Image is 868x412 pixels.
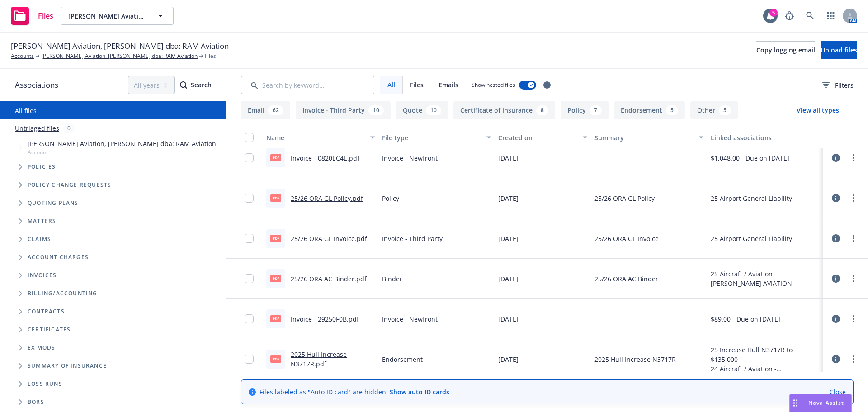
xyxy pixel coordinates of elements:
span: Account charges [28,255,89,260]
span: Invoice - Third Party [382,234,443,243]
span: [PERSON_NAME] Aviation, [PERSON_NAME] dba: RAM Aviation [11,40,229,52]
span: Policy change requests [28,182,111,188]
div: Tree Example [0,137,226,284]
div: Drag to move [790,394,801,412]
div: 25 Airport General Liability [711,234,792,243]
span: [PERSON_NAME] Aviation, [PERSON_NAME] dba: RAM Aviation [68,11,146,21]
input: Toggle Row Selected [245,274,254,283]
span: pdf [270,355,281,362]
div: 5 [719,105,731,115]
div: $1,048.00 - Due on [DATE] [711,153,789,163]
a: more [848,233,859,244]
span: Files [410,80,424,90]
span: Claims [28,237,51,242]
div: File type [382,133,481,142]
span: Filters [822,81,854,90]
div: Name [266,133,365,142]
span: [PERSON_NAME] Aviation, [PERSON_NAME] dba: RAM Aviation [28,139,216,148]
a: Show auto ID cards [390,388,449,396]
button: Policy [561,101,609,119]
div: 25 Airport General Liability [711,194,792,203]
a: Report a Bug [780,7,798,25]
a: Switch app [822,7,840,25]
span: Invoices [28,273,57,278]
a: 25/26 ORA AC Binder.pdf [291,275,367,283]
div: 5 [769,9,778,17]
span: Files labeled as "Auto ID card" are hidden. [259,387,449,397]
button: [PERSON_NAME] Aviation, [PERSON_NAME] dba: RAM Aviation [61,7,174,25]
button: Certificate of insurance [453,101,555,119]
a: Close [830,387,846,397]
span: Upload files [821,46,857,54]
a: 2025 Hull Increase N3717R.pdf [291,350,347,368]
div: $89.00 - Due on [DATE] [711,314,780,324]
button: Upload files [821,41,857,59]
span: Account [28,148,216,156]
a: 25/26 ORA GL Policy.pdf [291,194,363,203]
div: 7 [590,105,602,115]
span: Billing/Accounting [28,291,98,296]
button: Endorsement [614,101,685,119]
span: Invoice - Newfront [382,314,438,324]
span: Nova Assist [808,399,844,407]
span: [DATE] [498,194,519,203]
svg: Search [180,81,187,89]
button: File type [378,127,494,148]
button: Copy logging email [756,41,815,59]
span: pdf [270,315,281,322]
div: 24 Aircraft / Aviation - [PERSON_NAME] AVIATION [711,364,819,374]
button: View all types [782,101,854,119]
a: more [848,313,859,324]
a: 25/26 ORA GL Invoice.pdf [291,234,367,243]
span: Policies [28,164,56,170]
span: All [387,80,395,90]
a: [PERSON_NAME] Aviation, [PERSON_NAME] dba: RAM Aviation [41,52,198,60]
input: Toggle Row Selected [245,153,254,162]
span: Endorsement [382,355,423,364]
div: 10 [368,105,384,115]
a: Accounts [11,52,34,60]
button: Other [690,101,738,119]
a: more [848,354,859,365]
a: Invoice - 0820EC4E.pdf [291,154,359,162]
span: Emails [439,80,458,90]
span: [DATE] [498,234,519,243]
span: Associations [15,79,58,91]
span: Policy [382,194,399,203]
span: pdf [270,275,281,282]
span: Ex Mods [28,345,55,350]
div: Folder Tree Example [0,284,226,411]
a: Search [801,7,819,25]
span: Files [205,52,216,60]
a: Invoice - 29250F0B.pdf [291,315,359,323]
span: [DATE] [498,153,519,163]
a: more [848,152,859,163]
button: Nova Assist [789,394,852,412]
div: 62 [268,105,283,115]
span: Quoting plans [28,200,79,206]
span: Summary of insurance [28,363,107,369]
span: Loss Runs [28,381,62,387]
button: Email [241,101,290,119]
div: 25 Aircraft / Aviation - [PERSON_NAME] AVIATION [711,269,819,288]
span: [DATE] [498,355,519,364]
a: more [848,193,859,204]
button: SearchSearch [180,76,212,94]
span: Show nested files [472,81,515,89]
span: [DATE] [498,314,519,324]
input: Search by keyword... [241,76,374,94]
div: Search [180,76,212,94]
span: 25/26 ORA GL Policy [594,194,655,203]
div: 0 [63,123,75,133]
button: Name [263,127,378,148]
a: more [848,273,859,284]
div: 5 [666,105,678,115]
button: Filters [822,76,854,94]
a: Untriaged files [15,123,59,133]
span: pdf [270,154,281,161]
div: Summary [594,133,693,142]
span: Filters [835,81,854,90]
span: Invoice - Newfront [382,153,438,163]
span: Files [38,12,53,19]
button: Invoice - Third Party [296,101,391,119]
